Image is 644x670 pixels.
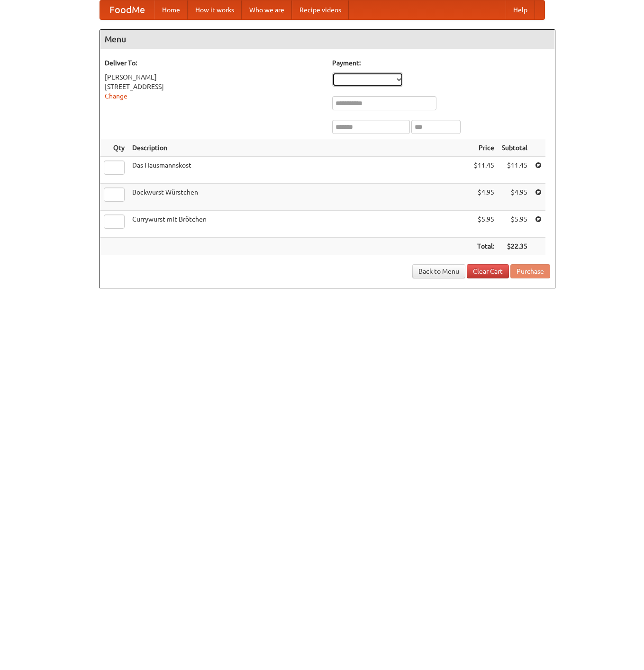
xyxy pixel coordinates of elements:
[128,211,470,238] td: Currywurst mit Brötchen
[412,264,465,278] a: Back to Menu
[498,139,531,157] th: Subtotal
[105,58,323,68] h5: Deliver To:
[510,264,550,278] button: Purchase
[100,0,154,19] a: FoodMe
[242,0,292,19] a: Who we are
[506,0,535,19] a: Help
[467,264,509,278] a: Clear Cart
[498,238,531,255] th: $22.35
[470,157,498,184] td: $11.45
[470,238,498,255] th: Total:
[100,139,128,157] th: Qty
[188,0,242,19] a: How it works
[105,82,323,91] div: [STREET_ADDRESS]
[128,157,470,184] td: Das Hausmannskost
[128,184,470,211] td: Bockwurst Würstchen
[105,92,127,100] a: Change
[154,0,188,19] a: Home
[470,139,498,157] th: Price
[470,211,498,238] td: $5.95
[105,72,323,82] div: [PERSON_NAME]
[100,30,555,49] h4: Menu
[292,0,349,19] a: Recipe videos
[332,58,550,68] h5: Payment:
[498,157,531,184] td: $11.45
[128,139,470,157] th: Description
[498,184,531,211] td: $4.95
[498,211,531,238] td: $5.95
[470,184,498,211] td: $4.95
